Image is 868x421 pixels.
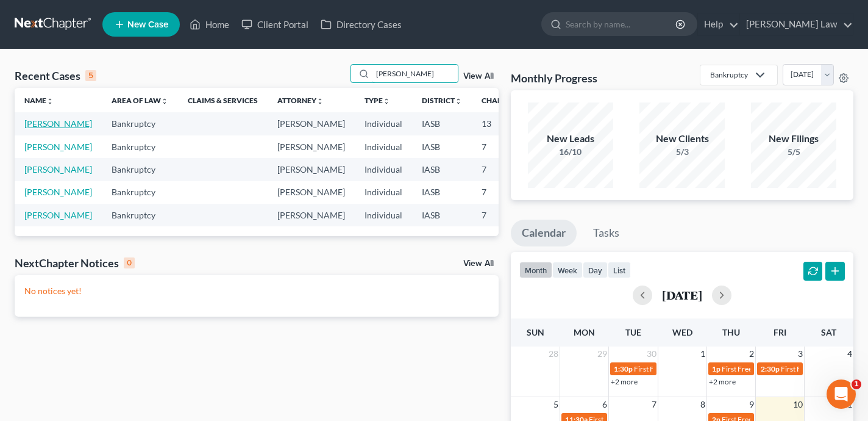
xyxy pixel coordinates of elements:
[455,98,462,105] i: unfold_more
[511,220,577,246] a: Calendar
[10,112,200,409] div: Hi [PERSON_NAME]! I see in your downloads that schedule A/B from [DATE] was not checked as amende...
[709,377,736,386] a: +2 more
[422,96,462,105] a: Districtunfold_more
[582,220,630,246] a: Tasks
[547,347,560,361] span: 28
[355,181,412,204] td: Individual
[614,364,633,373] span: 1:30p
[463,259,494,268] a: View All
[10,76,234,112] div: Shane says…
[102,135,178,158] td: Bankruptcy
[19,328,29,337] button: Upload attachment
[20,119,190,311] div: Hi [PERSON_NAME]! I see in your downloads that schedule A/B from [DATE] was not checked as amende...
[412,135,472,158] td: IASB
[69,48,234,74] div: The case was for [PERSON_NAME]
[315,13,408,35] a: Directory Cases
[574,327,595,337] span: Mon
[412,112,472,135] td: IASB
[112,96,168,105] a: Area of Lawunfold_more
[797,347,804,361] span: 3
[748,347,755,361] span: 2
[650,397,658,412] span: 7
[277,96,324,105] a: Attorneyunfold_more
[482,96,523,105] a: Chapterunfold_more
[24,164,92,175] a: [PERSON_NAME]
[625,327,641,337] span: Tue
[137,76,234,103] div: [PHONE_NUMBER]
[24,285,489,297] p: No notices yet!
[699,347,706,361] span: 1
[24,96,54,105] a: Nameunfold_more
[646,347,658,361] span: 30
[611,377,638,386] a: +2 more
[761,364,780,373] span: 2:30p
[355,135,412,158] td: Individual
[183,13,235,35] a: Home
[102,181,178,204] td: Bankruptcy
[15,68,96,83] div: Recent Cases
[268,181,355,204] td: [PERSON_NAME]
[35,7,54,26] img: Profile image for Operator
[827,380,856,409] iframe: Intercom live chat
[412,158,472,181] td: IASB
[46,98,54,105] i: unfold_more
[24,187,92,197] a: [PERSON_NAME]
[77,328,87,337] button: Start recording
[191,5,214,28] button: Home
[24,118,92,129] a: [PERSON_NAME]
[10,48,234,76] div: Shane says…
[472,181,533,204] td: 7
[161,98,168,105] i: unfold_more
[235,13,315,35] a: Client Portal
[58,328,68,337] button: Gif picker
[722,327,740,337] span: Thu
[472,135,533,158] td: 7
[552,397,560,412] span: 5
[710,70,748,80] div: Bankruptcy
[672,327,692,337] span: Wed
[79,55,224,67] div: The case was for [PERSON_NAME]
[24,210,92,220] a: [PERSON_NAME]
[10,302,233,323] textarea: Message…
[528,146,613,158] div: 16/10
[774,327,786,337] span: Fri
[846,347,853,361] span: 4
[601,397,608,412] span: 6
[102,112,178,135] td: Bankruptcy
[102,158,178,181] td: Bankruptcy
[740,13,853,35] a: [PERSON_NAME] Law
[472,112,533,135] td: 13
[463,72,494,81] a: View All
[355,204,412,226] td: Individual
[355,112,412,135] td: Individual
[412,181,472,204] td: IASB
[698,13,739,35] a: Help
[528,132,613,146] div: New Leads
[566,13,677,35] input: Search by name...
[751,146,836,158] div: 5/5
[852,380,861,389] span: 1
[527,327,544,337] span: Sun
[519,262,552,278] button: month
[124,257,135,268] div: 0
[209,323,229,342] button: Send a message…
[552,262,583,278] button: week
[8,5,31,28] button: go back
[59,6,102,15] h1: Operator
[316,98,324,105] i: unfold_more
[127,20,168,29] span: New Case
[85,70,96,81] div: 5
[712,364,720,373] span: 1p
[383,98,390,105] i: unfold_more
[596,347,608,361] span: 29
[639,146,725,158] div: 5/3
[472,204,533,226] td: 7
[268,158,355,181] td: [PERSON_NAME]
[699,397,706,412] span: 8
[412,204,472,226] td: IASB
[472,158,533,181] td: 7
[178,88,268,112] th: Claims & Services
[748,397,755,412] span: 9
[59,15,152,27] p: The team can also help
[146,83,224,95] div: [PHONE_NUMBER]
